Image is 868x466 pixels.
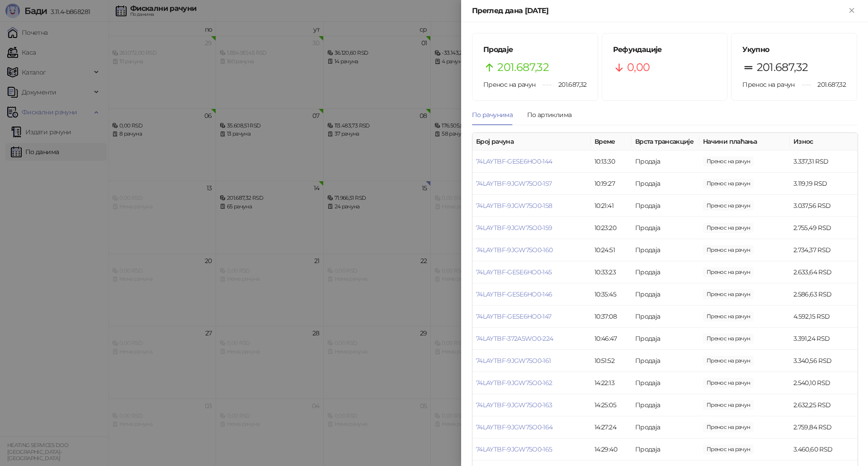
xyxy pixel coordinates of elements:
td: 2.759,84 RSD [790,416,858,438]
span: 2.540,10 [703,378,754,388]
a: 74LAYTBF-GESE6HO0-145 [476,268,552,276]
td: Продаја [632,217,699,239]
a: 74LAYTBF-9JGW75O0-162 [476,379,552,387]
span: 0,00 [627,59,650,76]
span: 3.337,31 [703,156,754,166]
td: 3.037,56 RSD [790,195,858,217]
td: 10:23:20 [591,217,632,239]
span: 2.586,63 [703,289,754,299]
td: 10:19:27 [591,173,632,195]
td: 14:27:24 [591,416,632,438]
span: 201.687,32 [811,80,846,89]
td: 10:51:52 [591,350,632,372]
td: Продаја [632,306,699,328]
td: 10:35:45 [591,283,632,306]
td: 3.460,60 RSD [790,438,858,461]
td: 2.586,63 RSD [790,283,858,306]
td: 2.755,49 RSD [790,217,858,239]
td: Продаја [632,350,699,372]
button: Close [846,5,857,16]
span: 4.592,15 [703,311,754,321]
a: 74LAYTBF-9JGW75O0-158 [476,202,552,210]
h5: Укупно [742,44,846,55]
td: Продаја [632,372,699,394]
td: Продаја [632,239,699,261]
h5: Продаје [483,44,587,55]
td: 10:21:41 [591,195,632,217]
td: 10:37:08 [591,306,632,328]
div: По артиклима [527,110,571,120]
span: 3.460,60 [703,444,754,454]
a: 74LAYTBF-9JGW75O0-164 [476,423,553,431]
td: Продаја [632,416,699,438]
a: 74LAYTBF-9JGW75O0-161 [476,357,551,365]
td: 3.337,31 RSD [790,151,858,173]
span: 3.340,56 [703,356,754,366]
td: 10:24:51 [591,239,632,261]
td: 14:25:05 [591,394,632,416]
td: Продаја [632,151,699,173]
td: Продаја [632,438,699,461]
td: Продаја [632,283,699,306]
td: 2.734,37 RSD [790,239,858,261]
span: 201.687,32 [757,59,808,76]
td: Продаја [632,328,699,350]
a: 74LAYTBF-9JGW75O0-157 [476,179,552,188]
span: 2.755,49 [703,223,754,233]
td: 10:13:30 [591,151,632,173]
h5: Рефундације [613,44,717,55]
th: Износ [790,133,858,151]
td: 14:29:40 [591,438,632,461]
div: По рачунима [472,110,513,120]
a: 74LAYTBF-GESE6HO0-144 [476,157,552,165]
td: 2.632,25 RSD [790,394,858,416]
span: 201.687,32 [552,80,587,89]
a: 74LAYTBF-9JGW75O0-163 [476,401,552,409]
span: 2.759,84 [703,422,754,432]
td: 3.391,24 RSD [790,328,858,350]
span: 3.119,19 [703,179,754,188]
td: 4.592,15 RSD [790,306,858,328]
td: 2.540,10 RSD [790,372,858,394]
td: Продаја [632,394,699,416]
td: 3.119,19 RSD [790,173,858,195]
a: 74LAYTBF-9JGW75O0-165 [476,445,552,453]
th: Број рачуна [472,133,591,151]
td: 10:33:23 [591,261,632,283]
a: 74LAYTBF-372A5WO0-224 [476,334,553,343]
span: Пренос на рачун [742,80,794,89]
th: Начини плаћања [699,133,790,151]
a: 74LAYTBF-9JGW75O0-159 [476,224,552,232]
a: 74LAYTBF-GESE6HO0-147 [476,312,552,320]
td: Продаја [632,261,699,283]
a: 74LAYTBF-GESE6HO0-146 [476,290,552,298]
th: Врста трансакције [632,133,699,151]
td: 2.633,64 RSD [790,261,858,283]
td: Продаја [632,173,699,195]
th: Време [591,133,632,151]
td: Продаја [632,195,699,217]
td: 14:22:13 [591,372,632,394]
div: Преглед дана [DATE] [472,5,846,16]
a: 74LAYTBF-9JGW75O0-160 [476,246,553,254]
span: 201.687,32 [497,59,549,76]
span: 3.391,24 [703,334,754,344]
span: Пренос на рачун [483,80,535,89]
span: 2.633,64 [703,267,754,277]
td: 10:46:47 [591,328,632,350]
span: 2.632,25 [703,400,754,410]
td: 3.340,56 RSD [790,350,858,372]
span: 3.037,56 [703,201,754,211]
span: 2.734,37 [703,245,754,255]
